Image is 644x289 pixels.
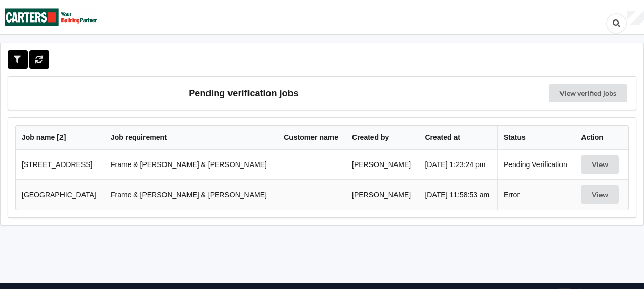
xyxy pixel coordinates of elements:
th: Created by [346,126,419,150]
th: Created at [419,126,497,150]
th: Job name [ 2 ] [16,126,105,150]
th: Status [497,126,575,150]
th: Job requirement [105,126,278,150]
th: Customer name [278,126,346,150]
td: [PERSON_NAME] [346,150,419,179]
a: View [581,160,621,169]
td: [DATE] 11:58:53 am [419,179,497,210]
th: Action [575,126,628,150]
div: User Profile [627,11,644,25]
button: View [581,155,619,174]
img: Carters [5,1,97,34]
td: Frame & [PERSON_NAME] & [PERSON_NAME] [105,179,278,210]
h3: Pending verification jobs [15,84,472,102]
td: [GEOGRAPHIC_DATA] [16,179,105,210]
a: View verified jobs [549,84,627,102]
td: Error [497,179,575,210]
td: [PERSON_NAME] [346,179,419,210]
a: View [581,191,621,199]
td: Frame & [PERSON_NAME] & [PERSON_NAME] [105,150,278,179]
td: Pending Verification [497,150,575,179]
td: [STREET_ADDRESS] [16,150,105,179]
button: View [581,185,619,204]
td: [DATE] 1:23:24 pm [419,150,497,179]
